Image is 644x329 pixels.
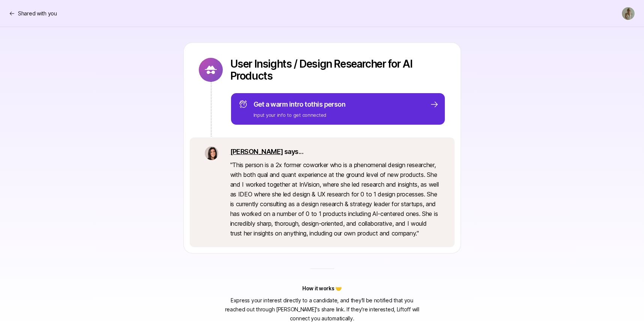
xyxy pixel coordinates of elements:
p: Shared with you [18,9,57,18]
p: Get a warm intro [254,99,346,110]
p: Input your info to get connected [254,111,346,119]
img: Ashlea Sommer [622,7,635,20]
p: Express your interest directly to a candidate, and they'll be notified that you reached out throu... [225,296,420,323]
a: [PERSON_NAME] [230,148,283,155]
p: User Insights / Design Researcher for AI Products [230,58,446,82]
p: How it works 🤝 [302,284,342,293]
p: says... [230,146,440,157]
img: 71d7b91d_d7cb_43b4_a7ea_a9b2f2cc6e03.jpg [205,146,218,160]
p: " This person is a 2x former coworker who is a phenomenal design researcher, with both qual and q... [230,160,440,238]
span: to this person [305,100,345,108]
